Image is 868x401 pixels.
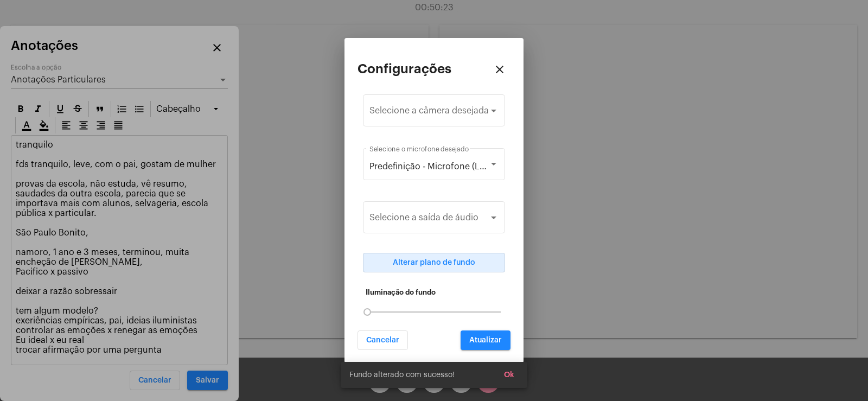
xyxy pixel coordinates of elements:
button: Atualizar [461,330,510,350]
button: Cancelar [358,330,408,350]
span: Fundo alterado com sucesso! [349,370,455,380]
h5: Iluminação do fundo [366,289,502,296]
button: Ok [495,365,523,385]
span: Predefinição - Microfone (Logi C270 HD WebCam) (046d:0825) [369,162,627,171]
mat-icon: close [493,63,506,76]
span: Cancelar [366,336,399,344]
span: Ok [504,371,514,379]
button: Alterar plano de fundo [363,253,505,272]
span: Alterar plano de fundo [393,259,475,266]
h2: Configurações [358,62,451,76]
span: Atualizar [469,336,502,344]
